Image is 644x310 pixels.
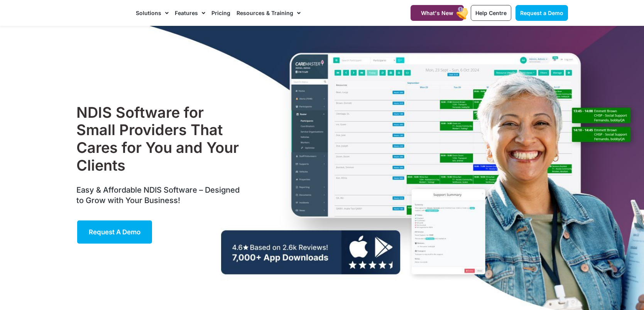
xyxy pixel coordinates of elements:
a: Request a Demo [516,5,568,21]
a: Request a Demo [76,220,153,244]
span: What's New [421,10,453,16]
span: Easy & Affordable NDIS Software – Designed to Grow with Your Business! [76,185,240,205]
span: Request a Demo [89,228,140,236]
a: Help Centre [471,5,511,21]
h1: NDIS Software for Small Providers That Cares for You and Your Clients [76,104,243,174]
a: What's New [411,5,464,21]
span: Help Centre [475,10,507,16]
img: CareMaster Logo [76,7,128,19]
span: Request a Demo [520,10,563,16]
